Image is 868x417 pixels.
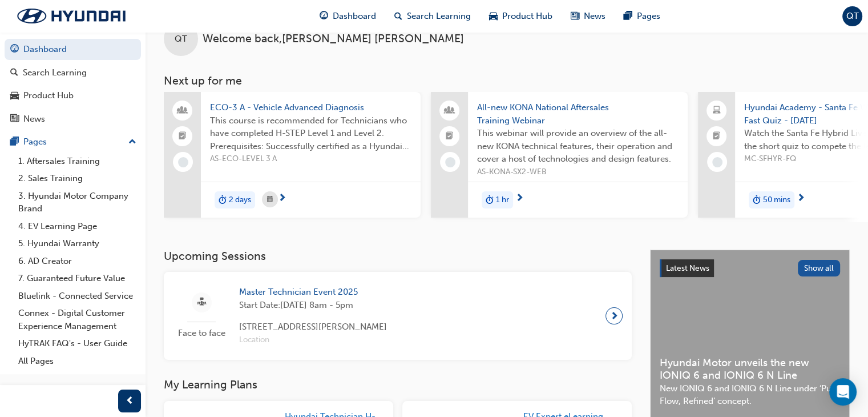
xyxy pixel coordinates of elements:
[203,33,464,46] span: Welcome back , [PERSON_NAME] [PERSON_NAME]
[210,101,411,114] span: ECO-3 A - Vehicle Advanced Diagnosis
[14,335,141,352] a: HyTRAK FAQ's - User Guide
[489,9,498,23] span: car-icon
[173,281,623,351] a: Face to faceMaster Technician Event 2025Start Date:[DATE] 8am - 5pm[STREET_ADDRESS][PERSON_NAME]L...
[164,250,632,263] h3: Upcoming Sessions
[5,62,141,83] a: Search Learning
[333,10,376,23] span: Dashboard
[128,135,136,150] span: up-icon
[14,153,141,170] a: 1. Aftersales Training
[179,129,187,144] span: booktick-icon
[5,131,141,153] button: Pages
[5,109,141,130] a: News
[763,194,790,207] span: 50 mins
[23,113,45,126] div: News
[496,194,509,207] span: 1 hr
[267,193,273,207] span: calendar-icon
[146,74,868,87] h3: Next up for me
[502,10,552,23] span: Product Hub
[477,127,679,166] span: This webinar will provide an overview of the all-new KONA technical features, their operation and...
[660,356,840,382] span: Hyundai Motor unveils the new IONIQ 6 and IONIQ 6 N Line
[5,37,141,131] button: DashboardSearch LearningProduct HubNews
[480,5,562,28] a: car-iconProduct Hub
[210,114,411,153] span: This course is recommended for Technicians who have completed H-STEP Level 1 and Level 2. Prerequ...
[210,153,411,166] span: AS-ECO-LEVEL 3 A
[164,92,421,218] a: ECO-3 A - Vehicle Advanced DiagnosisThis course is recommended for Technicians who have completed...
[239,334,387,347] span: Location
[637,10,660,23] span: Pages
[14,352,141,370] a: All Pages
[446,103,454,118] span: people-icon
[842,6,862,26] button: QT
[310,5,385,28] a: guage-iconDashboard
[477,101,679,127] span: All-new KONA National Aftersales Training Webinar
[5,85,141,106] a: Product Hub
[446,129,454,144] span: booktick-icon
[23,135,47,149] div: Pages
[486,193,494,207] span: duration-icon
[10,68,18,78] span: search-icon
[5,39,141,60] a: Dashboard
[164,378,632,391] h3: My Learning Plans
[23,66,87,79] div: Search Learning
[219,193,227,207] span: duration-icon
[515,194,524,204] span: next-icon
[562,5,615,28] a: news-iconNews
[239,299,387,312] span: Start Date: [DATE] 8am - 5pm
[239,320,387,334] span: [STREET_ADDRESS][PERSON_NAME]
[660,259,840,278] a: Latest NewsShow all
[175,33,187,46] span: QT
[10,91,19,101] span: car-icon
[14,252,141,270] a: 6. AD Creator
[126,394,134,408] span: prev-icon
[10,114,19,125] span: news-icon
[798,260,841,276] button: Show all
[571,9,579,23] span: news-icon
[278,194,286,204] span: next-icon
[197,295,206,310] span: sessionType_FACE_TO_FACE-icon
[173,327,230,340] span: Face to face
[14,218,141,235] a: 4. EV Learning Page
[615,5,669,28] a: pages-iconPages
[797,194,805,204] span: next-icon
[624,9,632,23] span: pages-icon
[14,187,141,218] a: 3. Hyundai Motor Company Brand
[10,137,19,147] span: pages-icon
[610,308,619,324] span: next-icon
[14,235,141,252] a: 5. Hyundai Warranty
[14,287,141,305] a: Bluelink - Connected Service
[229,194,251,207] span: 2 days
[394,9,402,23] span: search-icon
[14,170,141,187] a: 2. Sales Training
[385,5,480,28] a: search-iconSearch Learning
[829,378,857,406] div: Open Intercom Messenger
[179,103,187,118] span: people-icon
[666,263,709,273] span: Latest News
[846,10,859,23] span: QT
[713,129,721,144] span: booktick-icon
[320,9,328,23] span: guage-icon
[239,286,387,299] span: Master Technician Event 2025
[477,166,679,179] span: AS-KONA-SX2-WEB
[178,157,188,167] span: learningRecordVerb_NONE-icon
[584,10,605,23] span: News
[445,157,455,167] span: learningRecordVerb_NONE-icon
[753,193,761,207] span: duration-icon
[14,304,141,335] a: Connex - Digital Customer Experience Management
[23,89,74,102] div: Product Hub
[712,157,722,167] span: learningRecordVerb_NONE-icon
[6,4,137,28] img: Trak
[407,10,471,23] span: Search Learning
[713,103,721,118] span: laptop-icon
[10,45,19,55] span: guage-icon
[431,92,688,218] a: All-new KONA National Aftersales Training WebinarThis webinar will provide an overview of the all...
[14,270,141,287] a: 7. Guaranteed Future Value
[660,382,840,408] span: New IONIQ 6 and IONIQ 6 N Line under ‘Pure Flow, Refined’ concept.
